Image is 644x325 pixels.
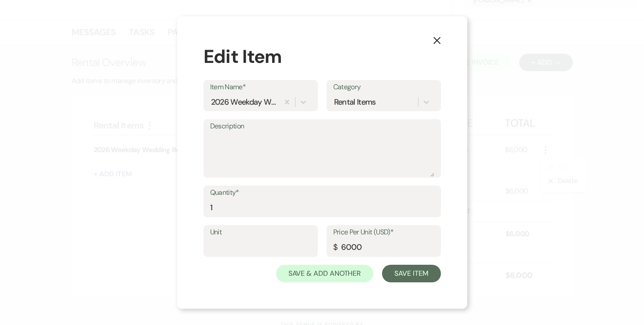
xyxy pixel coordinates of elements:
label: Description [210,120,434,133]
label: Quantity* [210,186,434,199]
label: Unit [210,226,311,239]
label: Item Name* [210,81,311,94]
div: Edit Item [204,43,441,70]
div: Rental Items [334,96,376,108]
label: Category [333,81,434,94]
label: Price Per Unit (USD)* [333,226,434,239]
div: 2026 Weekday Wedding Rental [211,96,277,108]
button: Save Item [382,265,440,282]
button: Save & Add Another [276,265,374,282]
div: $ [333,241,337,253]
